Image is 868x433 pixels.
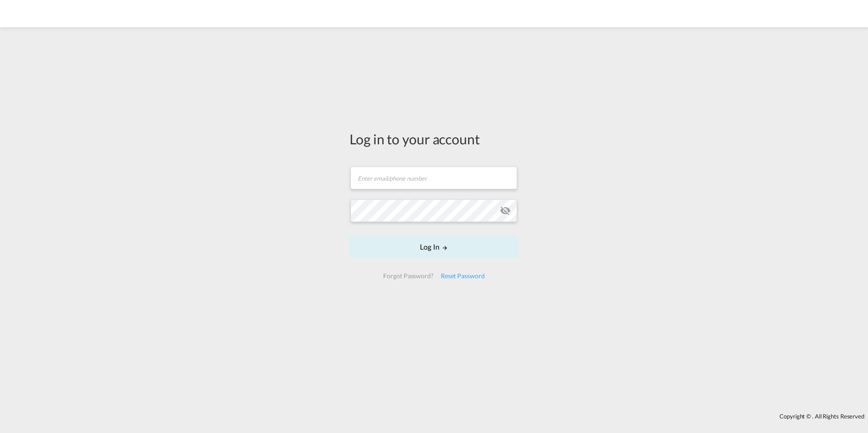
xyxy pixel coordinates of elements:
[350,167,517,189] input: Enter email/phone number
[350,129,518,148] div: Log in to your account
[380,268,437,284] div: Forgot Password?
[500,205,511,216] md-icon: icon-eye-off
[350,236,518,258] button: LOGIN
[437,268,488,284] div: Reset Password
